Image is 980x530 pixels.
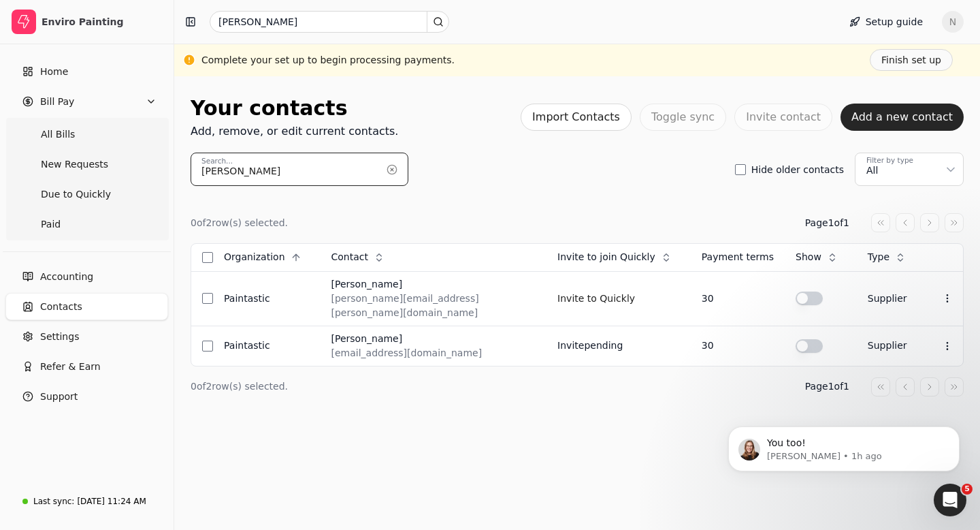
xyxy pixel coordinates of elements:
input: Search [210,11,449,33]
button: Gif picker [43,426,54,437]
img: Profile image for Support [39,7,61,29]
button: Contact [331,247,393,268]
div: thumbs up [169,334,250,400]
a: Due to Quickly [8,181,165,208]
button: go back [9,5,35,31]
div: 0 of 2 row(s) selected. [191,379,288,394]
button: Start recording [86,426,97,437]
div: Your contacts [191,93,398,123]
div: [EMAIL_ADDRESS][DOMAIN_NAME] [331,346,536,360]
div: 30 [702,292,774,306]
div: Perfect! Maybe double check their invoices are showing now in Quickly [22,197,212,223]
div: Complete your set up to begin processing payments. [201,53,455,67]
span: Type [868,250,889,264]
div: Add, remove, or edit current contacts. [191,123,398,140]
div: ok Done [211,156,250,170]
label: Hide older contacts [751,165,844,174]
button: Select row [202,341,213,352]
a: Settings [5,323,168,350]
span: New Requests [41,157,108,172]
button: Add a new contact [840,104,964,131]
div: ok Done [200,148,261,178]
button: Type [868,247,914,268]
button: Upload attachment [65,426,76,437]
div: Enviro Painting [42,15,162,29]
button: Invite to join Quickly [557,247,680,268]
span: Contacts [40,300,82,314]
button: Finish set up [870,49,953,71]
label: Search... [201,156,233,167]
div: [DATE] 11:24 AM [77,495,146,508]
span: Show [796,250,821,264]
div: Paintastic [224,339,310,353]
button: Invite to Quickly [557,287,635,309]
span: Paid [41,217,61,232]
div: 30 [702,339,774,353]
button: Organization [224,247,310,268]
div: Last sync: [33,495,74,508]
span: Invite to join Quickly [557,250,655,264]
button: Send a message… [233,420,255,442]
span: 5 [962,484,973,495]
div: 0 of 2 row(s) selected. [191,216,288,230]
div: Supplier [868,339,914,353]
a: New Requests [8,151,165,178]
div: perfect! have a nice day [PERSON_NAME] [60,282,250,309]
span: Accounting [40,270,93,284]
button: Support [5,383,168,410]
button: N [942,11,964,33]
div: Payment terms [702,250,774,264]
div: [PERSON_NAME][EMAIL_ADDRESS][PERSON_NAME][DOMAIN_NAME] [331,292,536,320]
button: Bill Pay [5,88,168,115]
button: Refer & Earn [5,353,168,380]
iframe: Intercom live chat [934,484,966,516]
div: Nancy says… [11,148,261,189]
button: Import Contacts [521,104,632,131]
span: Bill Pay [40,95,74,109]
div: Filter by type [866,155,913,166]
button: Select all [202,252,213,263]
div: perfect! have a nice day [PERSON_NAME] [49,274,261,317]
div: [PERSON_NAME] [331,332,403,346]
button: Setup guide [838,11,934,33]
div: Nancy says… [11,274,261,318]
div: Paintastic [224,292,310,306]
div: yes shows now [168,243,261,272]
div: yes shows now [179,251,250,264]
div: Close [239,5,263,30]
div: Supplier [868,292,914,306]
button: Emoji picker [21,426,32,437]
div: Nancy says… [11,243,261,274]
div: Evanne says… [11,189,261,243]
a: Last sync:[DATE] 11:24 AM [5,489,168,514]
a: Contacts [5,293,168,320]
button: Home [213,5,239,31]
textarea: Message… [12,397,261,420]
span: Support [40,390,78,404]
div: [PERSON_NAME] [331,277,403,292]
a: Home [5,58,168,85]
div: Invite pending [557,339,680,353]
span: Settings [40,330,79,344]
div: Page 1 of 1 [805,379,849,394]
a: All Bills [8,121,165,148]
span: Contact [331,250,368,264]
span: Organization [224,250,285,264]
span: Refer & Earn [40,360,101,374]
div: Perfect! Maybe double check their invoices are showing now in Quickly [11,189,223,232]
div: Page 1 of 1 [805,216,849,230]
h1: Support [66,13,109,23]
div: Nancy says… [11,318,261,419]
a: Paid [8,211,165,238]
button: Select row [202,293,213,304]
span: All Bills [41,127,75,142]
button: Show [796,247,846,268]
span: Home [40,65,68,79]
div: Nancy says… [11,16,261,149]
a: Accounting [5,263,168,290]
iframe: Intercom notifications message [708,398,980,493]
